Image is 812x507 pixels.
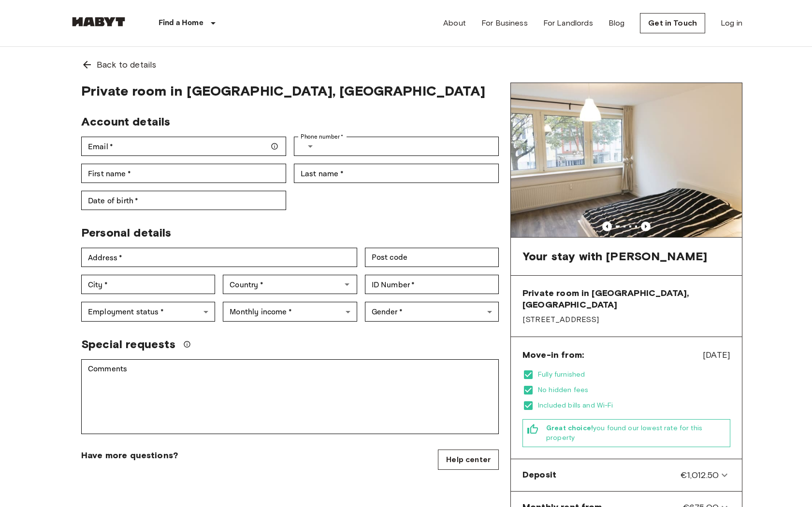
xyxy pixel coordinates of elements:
div: ID Number [365,275,499,294]
input: Choose date [81,191,286,210]
span: [DATE] [703,349,730,361]
b: Great choice! [546,424,593,432]
div: First name [81,164,286,183]
span: €1,012.50 [681,469,719,481]
div: Deposit€1,012.50 [515,463,738,487]
span: Private room in [GEOGRAPHIC_DATA], [GEOGRAPHIC_DATA] [81,83,499,99]
div: Address [81,248,357,267]
button: Previous image [602,222,612,231]
button: Previous image [641,222,651,231]
span: Personal details [81,225,171,239]
div: Comments [81,359,499,434]
img: Habyt [70,17,128,27]
div: Email [81,137,286,156]
span: you found our lowest rate for this property [546,423,726,443]
span: Account details [81,114,170,128]
span: Move-in from: [522,349,584,361]
a: Back to details [70,47,742,83]
img: Marketing picture of unit DE-11-001-02M [511,83,742,237]
span: No hidden fees [538,385,730,395]
span: [STREET_ADDRESS] [522,314,730,325]
button: Open [340,278,354,291]
span: Fully furnished [538,370,730,380]
a: About [443,17,466,29]
svg: Make sure your email is correct — we'll send your booking details there. [271,142,278,150]
span: Have more questions? [81,450,178,461]
div: Last name [294,164,499,183]
svg: We'll do our best to accommodate your request, but please note we can't guarantee it will be poss... [183,340,191,348]
a: Get in Touch [640,13,705,33]
a: Log in [721,17,742,29]
div: Post code [365,248,499,267]
span: Deposit [522,469,556,481]
span: Included bills and Wi-Fi [538,401,730,410]
a: For Business [481,17,528,29]
a: Blog [609,17,625,29]
div: City [81,275,215,294]
label: Phone number [301,132,344,141]
span: Private room in [GEOGRAPHIC_DATA], [GEOGRAPHIC_DATA] [522,287,730,310]
a: Help center [438,450,499,470]
span: Back to details [97,58,156,71]
span: Special requests [81,337,175,352]
a: For Landlords [543,17,593,29]
p: Find a Home [159,17,203,29]
button: Select country [301,137,320,156]
span: Your stay with [PERSON_NAME] [522,249,707,264]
